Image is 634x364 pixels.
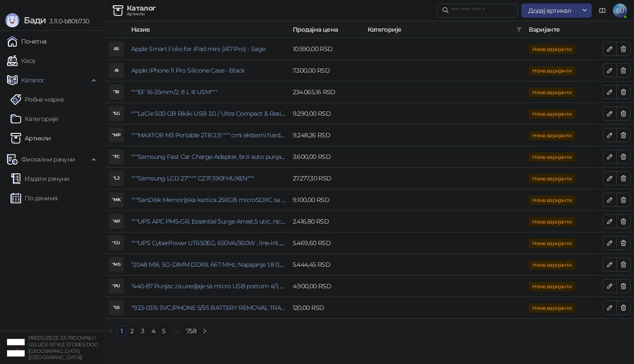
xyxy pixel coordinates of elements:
[109,42,123,56] div: AS
[529,109,575,119] span: Нема варијанти
[109,128,123,142] div: "MP
[131,153,319,161] a: """Samsung Fast Car Charge Adapter, brzi auto punja_, boja crna"""
[109,301,123,315] div: "S5
[529,195,575,205] span: Нема варијанти
[529,303,575,313] span: Нема варијанти
[128,254,289,276] td: "2048 MB, SO-DIMM DDRII, 667 MHz, Napajanje 1,8 0,1 V, Latencija CL5"
[21,151,75,168] span: Фискални рачуни
[289,211,364,232] td: 2.416,80 RSD
[202,328,207,334] span: right
[289,103,364,125] td: 9.290,00 RSD
[28,335,99,360] small: PREDUZEĆE ZA TRGOVINU I USLUGE ISTYLE STORES DOO [GEOGRAPHIC_DATA] ([GEOGRAPHIC_DATA])
[595,4,609,18] a: Документација
[109,85,123,99] div: "18
[529,88,575,97] span: Нема варијанти
[184,326,199,336] a: 758
[11,189,57,207] a: По данима
[128,189,289,211] td: """SanDisk Memorijska kartica 256GB microSDXC sa SD adapterom SDSQXA1-256G-GN6MA - Extreme PLUS, ...
[128,60,289,81] td: Apple iPhone 11 Pro Silicone Case - Black
[289,21,364,38] th: Продајна цена
[515,23,523,36] span: filter
[169,326,183,336] span: •••
[7,52,35,70] a: Каса
[131,131,350,139] a: """MAXTOR M3 Portable 2TB 2.5"""" crni eksterni hard disk HX-M201TCB/GM"""
[128,103,289,125] td: """LaCie 500 GB Rikiki USB 3.0 / Ultra Compact & Resistant aluminum / USB 3.0 / 2.5"""""""
[5,13,19,27] img: Logo
[289,276,364,297] td: 4.900,00 RSD
[106,326,116,336] li: Претходна страна
[128,276,289,297] td: "440-87 Punjac za uredjaje sa micro USB portom 4/1, Stand."
[117,326,126,336] a: 1
[289,189,364,211] td: 9.100,00 RSD
[159,326,169,336] a: 5
[138,326,147,336] a: 3
[128,297,289,319] td: "923-0315 SVC,IPHONE 5/5S BATTERY REMOVAL TRAY Držač za iPhone sa kojim se otvara display
[128,146,289,168] td: """Samsung Fast Car Charge Adapter, brzi auto punja_, boja crna"""
[109,279,123,293] div: "PU
[137,326,148,336] li: 3
[11,91,64,108] a: Робне марке
[148,326,158,336] a: 4
[183,326,199,336] li: 758
[127,326,137,336] li: 2
[109,63,123,77] div: AI
[289,81,364,103] td: 234.065,16 RSD
[131,174,254,182] a: """Samsung LCD 27"""" C27F390FHUXEN"""
[109,214,123,228] div: "AP
[131,88,217,96] a: """EF 16-35mm/2, 8 L III USM"""
[148,326,158,336] li: 4
[106,326,116,336] button: left
[131,282,299,290] a: "440-87 Punjac za uredjaje sa micro USB portom 4/1, Stand."
[529,217,575,227] span: Нема варијанти
[289,60,364,81] td: 7.300,00 RSD
[158,326,169,336] li: 5
[131,110,382,118] a: """LaCie 500 GB Rikiki USB 3.0 / Ultra Compact & Resistant aluminum / USB 3.0 / 2.5"""""""
[131,261,329,268] a: "2048 MB, SO-DIMM DDRII, 667 MHz, Napajanje 1,8 0,1 V, Latencija CL5"
[529,66,575,76] span: Нема варијанти
[529,131,575,140] span: Нема варијанти
[11,170,70,188] a: Издати рачуни
[128,81,289,103] td: """EF 16-35mm/2, 8 L III USM"""
[289,125,364,146] td: 9.248,26 RSD
[521,4,578,18] button: Додај артикал
[128,232,289,254] td: """UPS CyberPower UT650EG, 650VA/360W , line-int., s_uko, desktop"""
[11,110,59,128] a: Категорије
[128,211,289,232] td: """UPS APC PM5-GR, Essential Surge Arrest,5 utic_nica"""
[109,150,123,164] div: "FC
[108,328,114,334] span: left
[109,257,123,272] div: "MS
[529,282,575,291] span: Нема варијанти
[109,193,123,207] div: "MK
[127,5,156,12] div: Каталог
[128,21,289,38] th: Назив
[46,17,89,25] span: 3.11.0-b80b730
[289,38,364,60] td: 10.590,00 RSD
[529,239,575,248] span: Нема варијанти
[289,297,364,319] td: 120,00 RSD
[24,15,46,26] span: Бади
[128,168,289,189] td: """Samsung LCD 27"""" C27F390FHUXEN"""
[289,254,364,276] td: 5.444,45 RSD
[529,152,575,162] span: Нема варијанти
[199,326,210,336] button: right
[131,304,404,312] a: "923-0315 SVC,IPHONE 5/5S BATTERY REMOVAL TRAY Držač za iPhone sa kojim se otvara display
[289,146,364,168] td: 3.600,00 RSD
[529,44,575,54] span: Нема варијанти
[113,5,123,16] img: Artikli
[199,326,210,336] li: Следећа страна
[368,25,513,34] span: Категорије
[289,168,364,189] td: 27.277,30 RSD
[529,174,575,184] span: Нема варијанти
[128,38,289,60] td: Apple Smart Folio for iPad mini (A17 Pro) - Sage
[128,125,289,146] td: """MAXTOR M3 Portable 2TB 2.5"""" crni eksterni hard disk HX-M201TCB/GM"""
[11,133,21,143] img: Artikli
[528,7,571,15] span: Додај артикал
[289,232,364,254] td: 5.469,60 RSD
[131,45,265,53] a: Apple Smart Folio for iPad mini (A17 Pro) - Sage
[131,66,245,74] a: Apple iPhone 11 Pro Silicone Case - Black
[127,12,156,16] div: Артикли
[127,326,137,336] a: 2
[7,339,25,357] img: 64x64-companyLogo-77b92cf4-9946-4f36-9751-bf7bb5fd2c7d.png
[131,239,330,247] a: """UPS CyberPower UT650EG, 650VA/360W , line-int., s_uko, desktop"""
[109,107,123,121] div: "5G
